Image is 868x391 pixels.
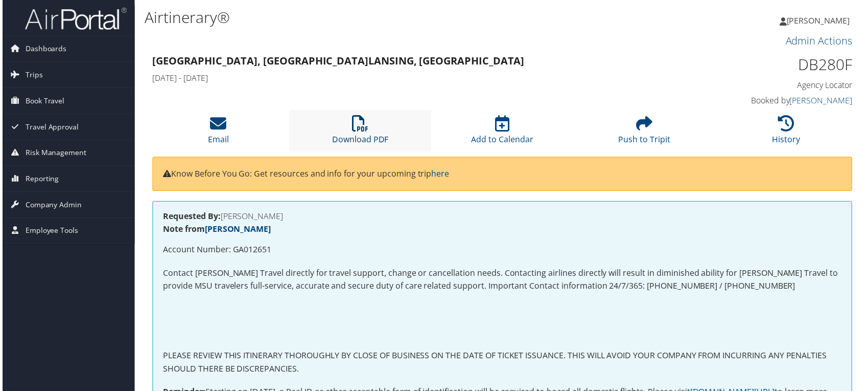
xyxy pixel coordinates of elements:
h4: [PERSON_NAME] [161,213,843,221]
span: Book Travel [23,89,62,114]
h4: Agency Locator [690,80,854,91]
a: Admin Actions [787,34,854,48]
a: [PERSON_NAME] [781,5,862,36]
h1: DB280F [690,54,854,76]
a: Add to Calendar [471,121,533,146]
a: Download PDF [332,121,388,146]
strong: [GEOGRAPHIC_DATA], [GEOGRAPHIC_DATA] Lansing, [GEOGRAPHIC_DATA] [151,54,525,68]
span: Company Admin [23,193,80,219]
img: airportal-logo.png [22,7,125,31]
p: Know Before You Go: Get resources and info for your upcoming trip [161,168,843,182]
h1: Airtinerary® [143,7,622,28]
span: Employee Tools [23,219,76,245]
p: PLEASE REVIEW THIS ITINERARY THOROUGHLY BY CLOSE OF BUSINESS ON THE DATE OF TICKET ISSUANCE. THIS... [161,351,843,377]
span: Reporting [23,167,57,192]
p: Contact [PERSON_NAME] Travel directly for travel support, change or cancellation needs. Contactin... [161,268,843,294]
a: [PERSON_NAME] [791,95,854,106]
span: Risk Management [23,141,84,166]
span: Trips [23,62,40,88]
h4: Booked by [690,95,854,106]
strong: Requested By: [161,211,219,223]
a: Push to Tripit [619,121,671,146]
span: Dashboards [23,36,64,62]
strong: Note from [161,225,270,236]
span: Travel Approval [23,115,77,140]
a: here [431,169,449,180]
h4: [DATE] - [DATE] [151,73,674,84]
a: [PERSON_NAME] [203,225,270,236]
span: [PERSON_NAME] [788,15,852,26]
a: Email [206,121,227,146]
p: Account Number: GA012651 [161,245,843,258]
a: History [774,121,802,146]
